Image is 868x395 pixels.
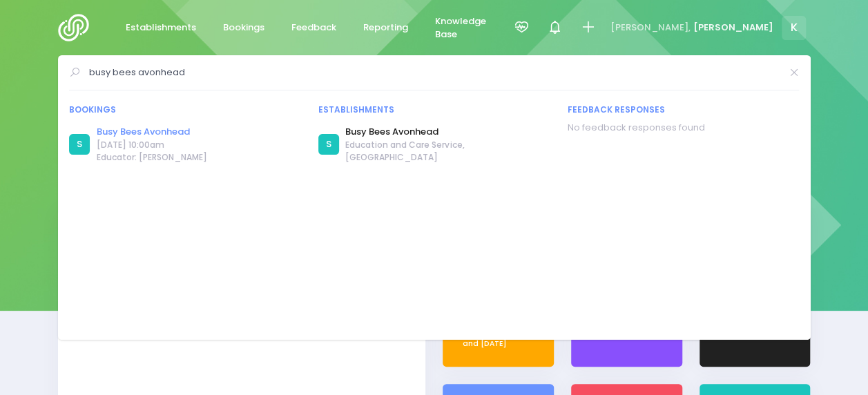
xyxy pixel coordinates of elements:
a: Feedback [280,15,348,41]
span: [PERSON_NAME] [693,21,773,35]
span: Feedback [291,21,336,35]
span: [DATE] 10:00am [97,139,207,151]
img: Logo [58,14,97,41]
a: Bookings [212,15,276,41]
a: Reporting [352,15,420,41]
span: Education and Care Service, [GEOGRAPHIC_DATA] [345,139,550,164]
span: Knowledge Base [435,15,486,41]
a: Establishments [115,15,208,41]
span: Establishments [126,21,196,35]
span: [PERSON_NAME], [610,21,691,35]
span: Bookings [223,21,264,35]
div: Bookings [69,104,301,116]
div: Feedback responses [567,104,799,116]
div: S [69,134,90,155]
a: Busy Bees Avonhead [97,125,207,139]
a: Knowledge Base [424,8,498,48]
a: Busy Bees Avonhead [345,125,550,139]
div: No feedback responses found [567,121,799,135]
span: Reporting [363,21,408,35]
div: Establishments [318,104,550,116]
div: S [318,134,339,155]
span: K [782,16,806,40]
span: Educator: [PERSON_NAME] [97,151,207,164]
input: Search for anything (like establishments, bookings, or feedback) [89,62,780,83]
